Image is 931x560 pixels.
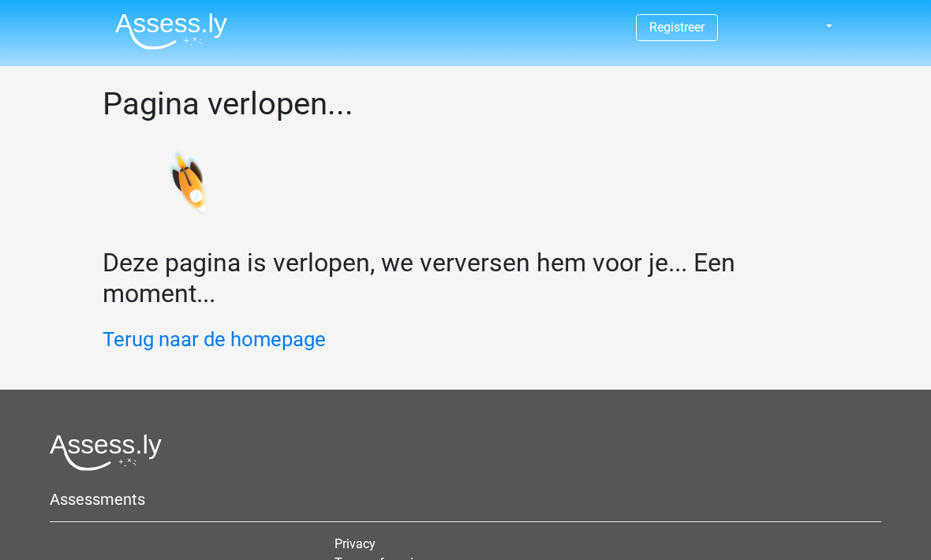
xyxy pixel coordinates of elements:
[103,248,828,308] h2: Deze pagina is verlopen, we verversen hem voor je... Een moment...
[76,118,226,260] img: spaceship-tilt.54adf63d3263.svg
[103,327,326,351] a: Terug naar de homepage
[103,85,828,123] h1: Pagina verlopen...
[115,13,227,50] img: Assessly
[50,490,881,509] h5: Assessments
[649,20,705,35] a: Registreer
[50,434,162,471] img: Assessly logo
[335,536,376,551] a: Privacy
